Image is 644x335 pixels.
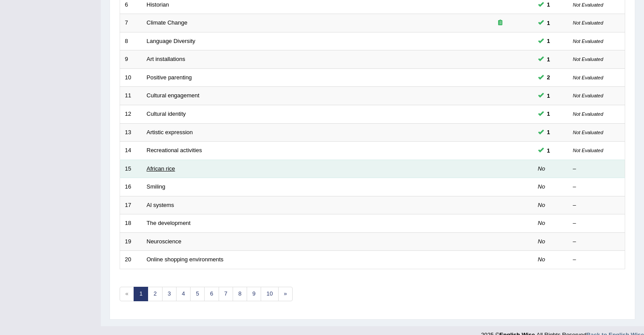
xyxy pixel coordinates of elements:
[573,57,603,62] small: Not Evaluated
[573,256,620,264] div: –
[247,287,261,301] a: 9
[120,105,142,123] td: 12
[544,73,554,82] span: You can still take this question
[120,160,142,178] td: 15
[147,165,175,172] a: African rice
[573,93,603,98] small: Not Evaluated
[204,287,219,301] a: 6
[544,18,554,28] span: You can still take this question
[147,202,174,208] a: Al systems
[544,91,554,100] span: You can still take this question
[573,148,603,153] small: Not Evaluated
[147,56,185,62] a: Art installations
[147,256,224,263] a: Online shopping environments
[120,214,142,233] td: 18
[176,287,191,301] a: 4
[120,32,142,50] td: 8
[120,87,142,105] td: 11
[472,19,528,27] div: Exam occurring question
[120,50,142,69] td: 9
[120,68,142,87] td: 10
[120,14,142,32] td: 7
[573,183,620,191] div: –
[573,238,620,246] div: –
[538,202,545,208] em: No
[148,287,162,301] a: 2
[147,74,192,81] a: Positive parenting
[120,251,142,269] td: 20
[120,123,142,142] td: 13
[538,165,545,172] em: No
[573,201,620,210] div: –
[120,178,142,196] td: 16
[544,55,554,64] span: You can still take this question
[147,92,200,99] a: Cultural engagement
[147,220,191,226] a: The development
[147,129,193,135] a: Artistic expression
[190,287,205,301] a: 5
[573,111,603,117] small: Not Evaluated
[162,287,177,301] a: 3
[278,287,293,301] a: »
[573,39,603,44] small: Not Evaluated
[147,238,182,245] a: Neuroscience
[261,287,278,301] a: 10
[120,232,142,251] td: 19
[544,128,554,137] span: You can still take this question
[538,256,545,263] em: No
[573,130,603,135] small: Not Evaluated
[573,165,620,173] div: –
[544,109,554,118] span: You can still take this question
[573,75,603,80] small: Not Evaluated
[544,36,554,46] span: You can still take this question
[573,2,603,7] small: Not Evaluated
[147,1,169,8] a: Historian
[147,19,188,26] a: Climate Change
[147,183,166,190] a: Smiling
[134,287,148,301] a: 1
[544,146,554,155] span: You can still take this question
[120,142,142,160] td: 14
[120,287,134,301] span: «
[538,238,545,245] em: No
[120,196,142,214] td: 17
[147,110,186,117] a: Cultural identity
[573,219,620,228] div: –
[573,20,603,25] small: Not Evaluated
[219,287,233,301] a: 7
[147,38,195,44] a: Language Diversity
[147,147,202,153] a: Recreational activities
[538,220,545,226] em: No
[233,287,247,301] a: 8
[538,183,545,190] em: No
